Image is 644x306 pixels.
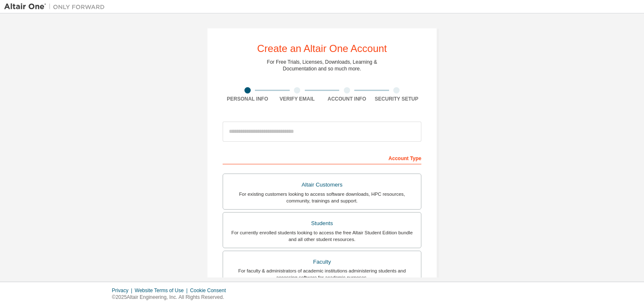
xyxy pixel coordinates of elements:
[228,191,416,204] div: For existing customers looking to access software downloads, HPC resources, community, trainings ...
[112,294,231,301] p: © 2025 Altair Engineering, Inc. All Rights Reserved.
[112,287,135,294] div: Privacy
[4,3,109,11] img: Altair One
[223,96,273,102] div: Personal Info
[228,179,416,191] div: Altair Customers
[228,218,416,229] div: Students
[322,96,372,102] div: Account Info
[372,96,422,102] div: Security Setup
[190,287,231,294] div: Cookie Consent
[228,267,416,281] div: For faculty & administrators of academic institutions administering students and accessing softwa...
[267,59,377,72] div: For Free Trials, Licenses, Downloads, Learning & Documentation and so much more.
[228,229,416,243] div: For currently enrolled students looking to access the free Altair Student Edition bundle and all ...
[273,96,322,102] div: Verify Email
[257,44,387,54] div: Create an Altair One Account
[135,287,190,294] div: Website Terms of Use
[228,256,416,268] div: Faculty
[223,151,421,164] div: Account Type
